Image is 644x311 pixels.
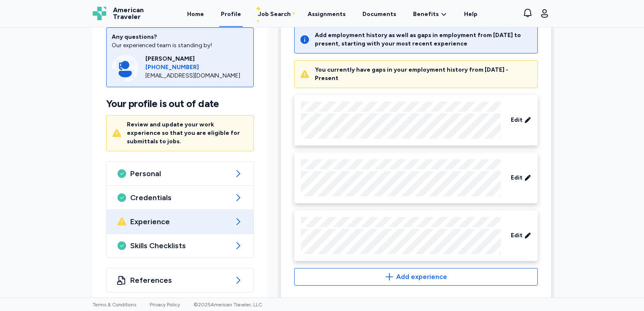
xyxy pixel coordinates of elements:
div: Review and update your work experience so that you are eligible for submittals to jobs. [127,121,248,146]
span: Edit [511,231,523,240]
img: Consultant [112,55,139,82]
span: Credentials [130,193,230,203]
button: Add experience [294,268,538,286]
div: Add employment history as well as gaps in employment from [DATE] to present, starting with your m... [315,31,533,48]
span: Add experience [396,272,447,282]
span: Edit [511,174,523,182]
span: Skills Checklists [130,241,230,251]
span: References [130,275,230,285]
a: Terms & Conditions [93,302,136,308]
div: Our experienced team is standing by! [112,41,248,50]
span: Personal [130,169,230,179]
div: Edit [294,210,538,261]
a: Profile [219,1,243,27]
span: American Traveler [113,7,144,20]
div: Job Search [258,10,291,19]
div: You currently have gaps in your employment history from [DATE] - Present [315,66,533,83]
div: Edit [294,153,538,204]
a: Benefits [413,10,447,19]
div: Edit [294,95,538,146]
span: Edit [511,116,523,124]
div: [EMAIL_ADDRESS][DOMAIN_NAME] [145,72,248,80]
h1: Your profile is out of date [106,97,254,110]
a: [PHONE_NUMBER] [145,63,248,72]
div: Any questions? [112,33,248,41]
a: Privacy Policy [150,302,180,308]
img: Logo [93,7,106,20]
div: [PERSON_NAME] [145,55,248,63]
span: Experience [130,217,230,227]
span: Benefits [413,10,439,19]
span: © 2025 American Traveler, LLC [193,302,262,308]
